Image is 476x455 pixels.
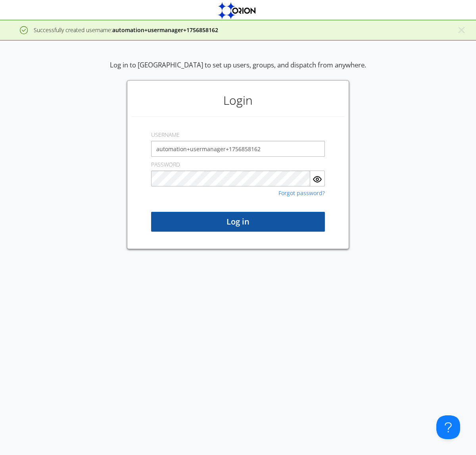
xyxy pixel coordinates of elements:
[34,26,218,34] span: Successfully created username:
[112,26,218,34] strong: automation+usermanager+1756858162
[278,190,325,196] a: Forgot password?
[151,212,325,232] button: Log in
[436,415,460,439] iframe: Toggle Customer Support
[151,171,310,186] input: Password
[310,171,325,186] button: Show Password
[151,131,180,139] label: USERNAME
[151,161,180,169] label: PASSWORD
[313,175,322,184] img: eye.svg
[110,60,366,80] div: Log in to [GEOGRAPHIC_DATA] to set up users, groups, and dispatch from anywhere.
[131,84,345,116] h1: Login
